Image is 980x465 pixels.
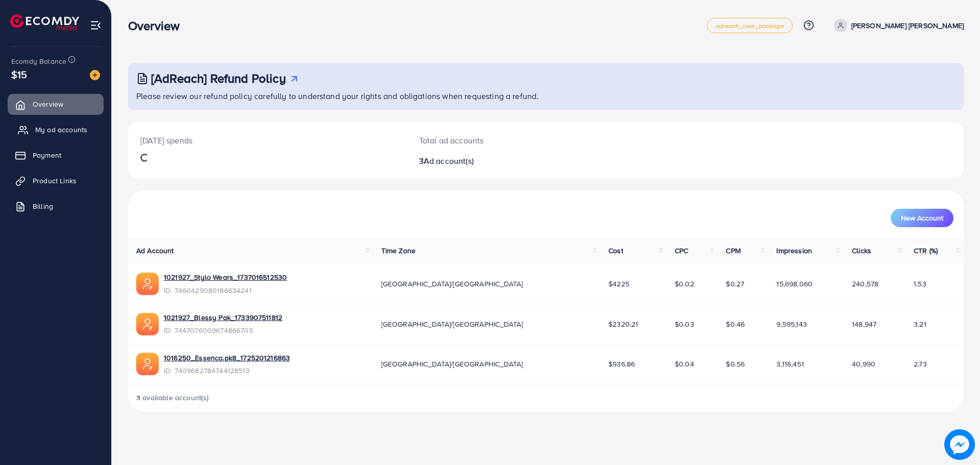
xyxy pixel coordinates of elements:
span: [GEOGRAPHIC_DATA]/[GEOGRAPHIC_DATA] [381,279,523,289]
span: 3.21 [914,319,926,329]
span: My ad accounts [35,125,87,135]
a: Product Links [8,170,104,191]
span: 1.53 [914,279,926,289]
span: Ecomdy Balance [11,56,66,66]
span: 2.73 [914,359,927,369]
img: menu [90,19,102,31]
span: CPC [675,246,688,256]
span: CTR (%) [914,246,938,256]
span: 3,116,451 [776,359,803,369]
span: $2320.21 [608,319,638,329]
p: Please review our refund policy carefully to understand your rights and obligations when requesti... [136,90,958,102]
button: New Account [891,209,953,227]
span: 15,698,060 [776,279,813,289]
img: logo [10,14,79,30]
span: [GEOGRAPHIC_DATA]/[GEOGRAPHIC_DATA] [381,319,523,329]
span: 9,595,143 [776,319,806,329]
a: Billing [8,196,104,216]
span: Impression [776,246,812,256]
a: 1016250_Essenco.pk8_1725201216863 [164,353,290,363]
img: image [944,429,975,460]
p: Total ad accounts [419,134,603,146]
span: Payment [33,150,61,160]
span: Billing [33,201,53,211]
h3: Overview [128,18,188,33]
span: ID: 7409682784744128513 [164,365,290,376]
span: Ad Account [136,246,174,256]
img: ic-ads-acc.e4c84228.svg [136,273,159,295]
span: 3 available account(s) [136,393,209,403]
span: Time Zone [381,246,415,256]
a: 1021927_Stylo Wears_1737016512530 [164,272,287,282]
span: $0.27 [726,279,744,289]
img: image [90,70,100,80]
span: $15 [11,67,27,82]
span: 148,947 [852,319,876,329]
a: 1021927_Blessy Pak_1733907511812 [164,312,282,323]
span: adreach_new_package [716,22,784,29]
span: $0.04 [675,359,694,369]
span: Overview [33,99,63,109]
span: ID: 7447076009674866705 [164,325,282,335]
a: Overview [8,94,104,114]
span: $936.86 [608,359,635,369]
h2: 3 [419,156,603,166]
span: Ad account(s) [424,155,474,166]
span: New Account [901,214,943,222]
p: [PERSON_NAME] [PERSON_NAME] [851,19,964,32]
span: $0.56 [726,359,745,369]
a: adreach_new_package [707,18,793,33]
img: ic-ads-acc.e4c84228.svg [136,353,159,375]
img: ic-ads-acc.e4c84228.svg [136,313,159,335]
a: [PERSON_NAME] [PERSON_NAME] [830,19,964,32]
span: $0.03 [675,319,694,329]
span: $0.02 [675,279,694,289]
a: My ad accounts [8,119,104,140]
span: ID: 7460429080186634241 [164,285,287,296]
span: $4225 [608,279,629,289]
span: 240,578 [852,279,878,289]
span: CPM [726,246,740,256]
span: $0.46 [726,319,745,329]
span: Cost [608,246,623,256]
p: [DATE] spends [140,134,395,146]
span: 40,990 [852,359,875,369]
span: Clicks [852,246,871,256]
span: Product Links [33,176,77,186]
a: Payment [8,145,104,165]
span: [GEOGRAPHIC_DATA]/[GEOGRAPHIC_DATA] [381,359,523,369]
h3: [AdReach] Refund Policy [151,71,286,86]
